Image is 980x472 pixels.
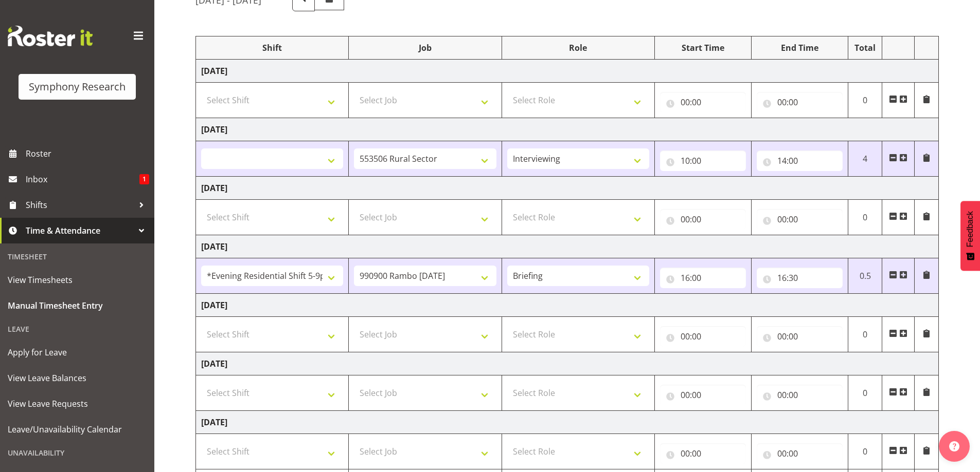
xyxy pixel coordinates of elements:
td: 0 [848,317,882,352]
span: Time & Attendance [26,223,134,238]
input: Click to select... [660,443,746,464]
td: 4 [848,141,882,177]
div: End Time [757,42,843,54]
span: Manual Timesheet Entry [8,298,147,313]
td: [DATE] [196,60,939,83]
input: Click to select... [757,385,843,405]
span: Leave/Unavailability Calendar [8,422,147,437]
div: Total [853,42,877,54]
div: Symphony Research [29,79,126,95]
span: Feedback [966,211,975,247]
input: Click to select... [660,92,746,112]
button: Feedback - Show survey [960,201,980,271]
td: [DATE] [196,177,939,200]
span: Shifts [26,197,134,213]
div: Unavailability [3,442,152,463]
input: Click to select... [757,209,843,230]
input: Click to select... [660,385,746,405]
input: Click to select... [757,268,843,288]
a: View Leave Requests [3,391,152,417]
span: 1 [139,174,149,184]
a: Manual Timesheet Entry [3,293,152,318]
span: View Leave Balances [8,370,147,386]
a: View Leave Balances [3,365,152,391]
div: Job [354,42,496,54]
td: [DATE] [196,294,939,317]
input: Click to select... [660,150,746,171]
img: Rosterit website logo [8,26,93,46]
a: Leave/Unavailability Calendar [3,417,152,442]
img: help-xxl-2.png [949,441,959,451]
input: Click to select... [660,326,746,347]
span: View Leave Requests [8,396,147,411]
td: [DATE] [196,118,939,141]
td: 0 [848,83,882,118]
input: Click to select... [757,150,843,171]
div: Shift [201,42,343,54]
td: 0 [848,434,882,469]
input: Click to select... [660,268,746,288]
div: Start Time [660,42,746,54]
a: View Timesheets [3,267,152,293]
span: Apply for Leave [8,345,147,360]
span: View Timesheets [8,272,147,288]
a: Apply for Leave [3,339,152,365]
td: [DATE] [196,411,939,434]
span: Inbox [26,172,139,187]
span: Roster [26,146,149,161]
input: Click to select... [757,326,843,347]
div: Role [507,42,649,54]
td: 0 [848,200,882,235]
input: Click to select... [660,209,746,230]
td: 0 [848,375,882,411]
div: Leave [3,318,152,339]
div: Timesheet [3,246,152,267]
td: 0.5 [848,258,882,294]
td: [DATE] [196,352,939,375]
input: Click to select... [757,443,843,464]
td: [DATE] [196,235,939,258]
input: Click to select... [757,92,843,112]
